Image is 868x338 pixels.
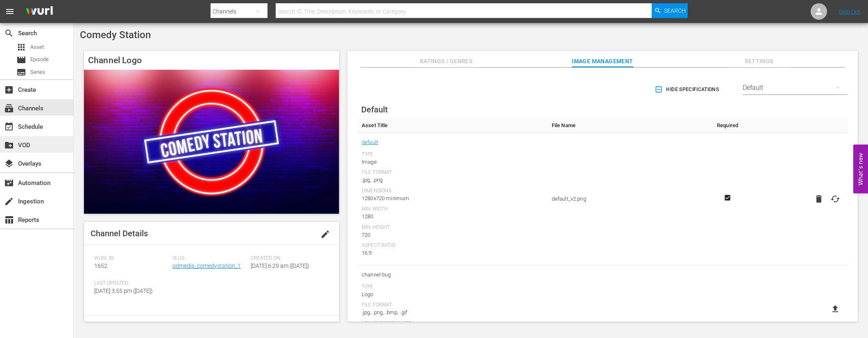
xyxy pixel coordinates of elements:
span: Search [664,3,686,18]
span: [DATE] 3:55 pm ([DATE]) [94,288,153,294]
span: edit [320,229,330,239]
span: Ratings / Genres [415,56,477,66]
span: Asset [16,42,26,52]
span: Automation [4,178,14,188]
button: Search [652,3,688,18]
span: Default [361,105,388,114]
span: Comedy Station [80,29,151,41]
div: 1280x720 minimum [362,194,544,203]
div: File Format [362,169,544,176]
span: Created On: [251,255,325,262]
img: ans4CAIJ8jUAAAAAAAAAAAAAAAAAAAAAAAAgQb4GAAAAAAAAAAAAAAAAAAAAAAAAJMjXAAAAAAAAAAAAAAAAAAAAAAAAgAT5G... [20,2,59,21]
div: File Format [362,302,544,308]
span: [DATE] 6:29 am ([DATE]) [251,263,309,269]
div: Type [362,284,544,290]
a: odmedia_comedystation_1 [172,263,241,269]
div: Default [743,76,848,99]
div: .jpg, .png [362,176,544,184]
span: Search [4,28,14,38]
div: .jpg, .png, .bmp, .gif [362,308,544,317]
span: Episode [16,55,26,65]
div: 16:9 [362,249,544,257]
button: edit [315,224,335,244]
div: Type [362,151,544,158]
span: Channel Details [91,228,148,238]
span: Create [4,85,14,95]
span: Slug: [172,255,247,262]
a: default [362,137,378,148]
img: Comedy Station [84,70,339,213]
div: 1280 [362,212,544,221]
span: Series [30,68,45,76]
div: Min Width [362,206,544,212]
th: Asset Title [358,118,548,133]
th: File Name [548,118,708,133]
span: Schedule [4,122,14,132]
span: Asset [30,43,44,51]
h4: Channel Logo [84,51,339,70]
div: Image [362,158,544,166]
span: Overlays [4,159,14,169]
button: Open Feedback Widget [853,145,868,194]
div: Max File Size In Kbs [362,320,544,327]
span: Wurl ID: [94,255,168,262]
span: Image Management [572,56,633,66]
a: Sign Out [839,8,860,15]
div: Min Height [362,224,544,231]
div: Dimensions [362,188,544,194]
span: Channels [4,103,14,113]
button: Hide Specifications [653,78,722,101]
span: Settings [728,56,790,66]
span: channel-bug [362,269,544,280]
span: Series [16,67,26,77]
div: Aspect Ratio [362,242,544,249]
span: 1652 [94,263,107,269]
span: menu [5,7,15,16]
div: 720 [362,231,544,239]
div: Logo [362,290,544,299]
span: Episode [30,55,49,64]
span: Last Updated: [94,280,168,287]
span: Ingestion [4,196,14,206]
span: Hide Specifications [656,85,719,94]
td: default_v2.png [548,133,708,265]
span: VOD [4,140,14,150]
th: Required [707,118,748,133]
span: Reports [4,215,14,225]
svg: Required [723,194,732,201]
